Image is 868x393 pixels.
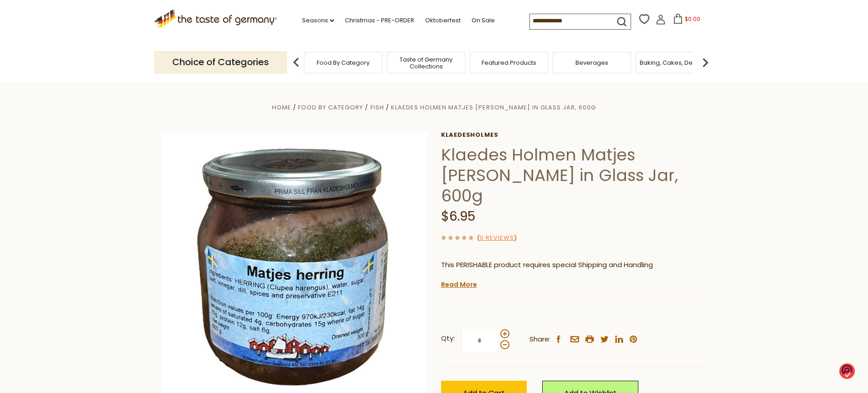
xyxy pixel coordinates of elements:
button: $0.00 [668,14,706,27]
p: This PERISHABLE product requires special Shipping and Handling [441,259,708,271]
a: Read More [441,280,477,289]
a: Seasons [302,16,334,26]
input: Qty: [461,328,498,353]
span: Share: [529,334,550,345]
p: Choice of Categories [154,51,287,73]
a: Featured Products [482,59,536,66]
li: We will ship this product in heat-protective packaging and ice. [450,278,708,289]
span: $6.95 [441,207,475,225]
h1: Klaedes Holmen Matjes [PERSON_NAME] in Glass Jar, 600g [441,145,708,206]
a: Baking, Cakes, Desserts [640,59,710,66]
span: $0.00 [685,15,700,23]
a: Christmas - PRE-ORDER [345,16,414,26]
span: ( ) [477,233,517,242]
a: Klaedes Holmen Matjes [PERSON_NAME] in Glass Jar, 600g [391,103,596,112]
a: On Sale [472,16,495,26]
a: Beverages [575,59,608,66]
img: o1IwAAAABJRU5ErkJggg== [839,362,855,379]
a: Fish [370,103,384,112]
img: previous arrow [287,53,305,72]
a: Home [272,103,291,112]
a: Food By Category [317,59,370,66]
img: next arrow [696,53,714,72]
a: Food By Category [298,103,363,112]
strong: Qty: [441,333,455,344]
a: Taste of Germany Collections [390,56,462,70]
a: Oktoberfest [425,16,461,26]
a: Klaedesholmes [441,131,708,139]
a: 0 Reviews [480,233,514,243]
